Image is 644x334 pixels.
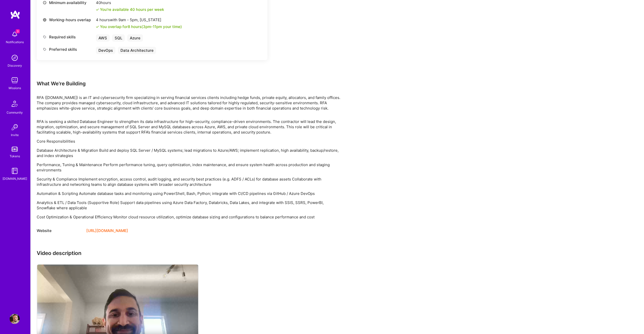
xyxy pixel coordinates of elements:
[9,98,21,110] img: Community
[6,39,24,45] div: Notifications
[43,35,47,39] i: icon Tag
[10,122,20,132] img: Invite
[117,17,140,22] span: 9am - 5pm ,
[37,228,82,234] div: Website
[11,132,19,138] div: Invite
[37,95,340,111] p: RFA ([DOMAIN_NAME]) is an IT and cybersecurity firm specializing in serving financial services cl...
[118,47,156,54] div: Data Architecture
[96,17,182,22] div: 4 hours with [US_STATE]
[37,148,340,158] p: Database Architecture & Migration Build and deploy SQL Server / MySQL systems; lead migrations to...
[37,80,340,87] div: What We're Building
[10,314,20,324] img: User Avatar
[43,17,93,22] div: Working-hours overlap
[112,34,125,42] div: SQL
[96,7,164,12] div: You're available 40 hours per week
[96,8,99,11] i: icon Check
[143,24,162,29] span: 3pm - 11pm
[10,166,20,176] img: guide book
[37,214,340,220] p: Cost Optimization & Operational Efficiency Monitor cloud resource utilization, optimize database ...
[8,63,22,68] div: Discovery
[37,250,340,256] h3: Video description
[96,34,110,42] div: AWS
[37,139,340,144] p: Core Responsibilities
[3,176,27,181] div: [DOMAIN_NAME]
[10,153,20,159] div: Tokens
[37,162,340,173] p: Performance, Tuning & Maintenance Perform performance tuning, query optimization, index maintenan...
[10,75,20,85] img: teamwork
[10,10,20,19] img: logo
[100,24,182,29] div: You overlap for 8 hours ( your time)
[43,34,93,40] div: Required skills
[10,29,20,39] img: bell
[37,200,340,211] p: Analytics & ETL / Data Tools (Supportive Role) Support data pipelines using Azure Data Factory, D...
[96,47,115,54] div: DevOps
[43,47,47,51] i: icon Tag
[96,25,99,28] i: icon Check
[37,176,340,187] p: Security & Compliance Implement encryption, access control, audit logging, and security best prac...
[43,1,47,5] i: icon Clock
[12,147,18,151] img: tokens
[127,34,143,42] div: Azure
[9,85,21,91] div: Missions
[7,110,23,115] div: Community
[37,191,340,196] p: Automation & Scripting Automate database tasks and monitoring using PowerShell, Bash, Python; int...
[86,228,128,234] a: [URL][DOMAIN_NAME]
[8,314,21,324] a: User Avatar
[43,47,93,52] div: Preferred skills
[43,18,47,22] i: icon World
[37,119,340,135] p: RFA is seeking a skilled Database Engineer to strengthen its data infrastructure for high-securit...
[16,29,20,33] span: 3
[10,53,20,63] img: discovery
